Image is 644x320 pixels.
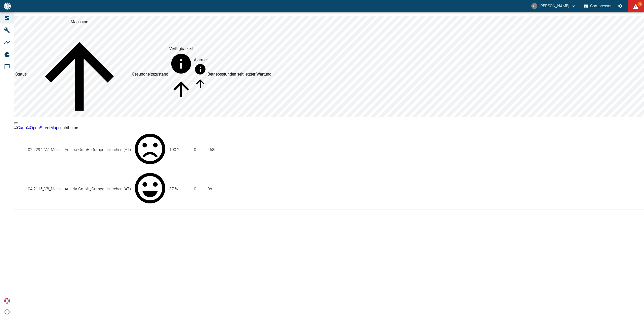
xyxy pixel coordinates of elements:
[14,16,644,117] canvas: Map
[531,2,577,11] button: andreas.brandstetter@messergroup.com
[15,19,27,130] th: Status
[208,186,271,192] div: 0 h
[616,2,625,11] button: Einstellungen
[637,2,642,7] span: 6
[194,147,196,152] span: 0
[4,298,10,304] img: Xplore Logo
[4,3,11,9] img: logo
[132,131,168,169] div: 0 %
[132,170,168,208] div: 92 %
[194,57,207,77] div: berechnet für die letzten 7 Tage
[531,3,537,9] div: AB
[194,187,196,191] span: 0
[583,2,613,11] button: Compressor
[169,187,178,191] span: 37 %
[169,46,193,77] div: berechnet für die letzten 7 Tage
[132,19,169,130] th: Gesundheitszustand
[207,19,272,130] th: Betriebsstunden seit letzter Wartung
[28,19,131,129] span: Maschine
[208,147,271,153] div: 468 h
[28,130,131,169] td: 02.2294_V7_Messer Austria GmbH_Gumpoldskirchen (AT)
[28,170,131,208] td: 04.2115_V8_Messer Austria GmbH_Gumpoldskirchen (AT)
[169,147,180,152] span: 100 %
